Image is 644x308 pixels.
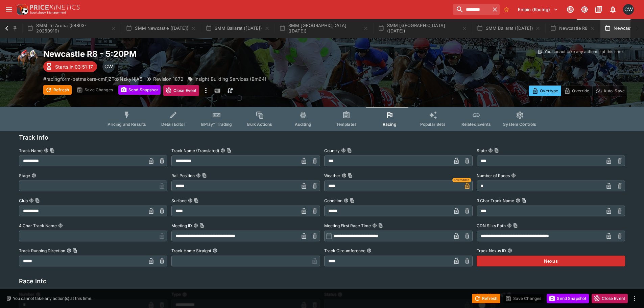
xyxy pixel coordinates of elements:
p: Stage [19,173,30,179]
button: Copy To Clipboard [73,248,77,253]
h2: Copy To Clipboard [43,49,336,59]
button: SMM Ballarat ([DATE]) [201,19,274,38]
button: more [202,85,210,96]
button: Close Event [163,85,199,96]
p: Meeting First Race Time [324,223,371,229]
button: ConditionCopy To Clipboard [344,198,349,203]
p: Track Name (Translated) [171,148,219,153]
p: Insight Building Services (Bm64) [194,75,266,82]
button: Track Home Straight [213,248,217,253]
button: Toggle light/dark mode [578,3,591,16]
button: Copy To Clipboard [522,198,526,203]
span: Overridden [454,178,469,182]
div: Clint Wallis [623,4,634,15]
button: 3 Char Track NameCopy To Clipboard [516,198,520,203]
p: Track Running Direction [19,248,65,254]
p: State [477,148,487,153]
div: Event type filters [102,107,542,131]
p: Condition [324,198,342,204]
button: Send Snapshot [118,85,161,95]
button: Copy To Clipboard [348,173,353,178]
p: Track Name [19,148,43,153]
h5: Track Info [19,134,48,141]
button: Copy To Clipboard [50,148,55,153]
button: Connected to PK [564,3,576,16]
button: Copy To Clipboard [378,223,383,228]
span: Racing [383,122,397,127]
div: Start From [529,86,628,96]
span: InPlay™ Trading [201,122,232,127]
button: Track Nexus ID [507,248,512,253]
span: Related Events [461,122,491,127]
span: Templates [336,122,357,127]
p: Revision 1872 [153,75,184,82]
span: Pricing and Results [108,122,146,127]
p: Club [19,198,28,204]
p: Meeting ID [171,223,192,229]
button: Track Running DirectionCopy To Clipboard [67,248,71,253]
span: Auditing [295,122,311,127]
button: Number of Races [511,173,516,178]
img: horse_racing.png [16,49,38,70]
p: 3 Char Track Name [477,198,514,204]
span: Bulk Actions [247,122,272,127]
p: 4 Char Track Name [19,223,57,229]
p: Starts in 03:51:17 [55,63,93,70]
button: Copy To Clipboard [202,173,207,178]
p: Override [572,87,589,94]
button: SMM Te Aroha (54803-20250919) [23,19,120,38]
p: Number of Races [477,173,510,179]
button: Copy To Clipboard [347,148,352,153]
p: CDN Silks Path [477,223,506,229]
p: Auto-Save [603,87,625,94]
button: Copy To Clipboard [199,223,204,228]
p: You cannot take any action(s) at this time. [13,295,92,302]
p: Track Circumference [324,248,365,254]
p: Copy To Clipboard [43,75,142,82]
button: CountryCopy To Clipboard [341,148,346,153]
button: Copy To Clipboard [494,148,499,153]
button: No Bookmarks [501,4,512,15]
span: System Controls [503,122,536,127]
button: SurfaceCopy To Clipboard [188,198,193,203]
button: Refresh [472,294,500,303]
button: open drawer [3,3,15,16]
button: Track Circumference [367,248,372,253]
button: Close Event [592,294,628,303]
button: Rail PositionCopy To Clipboard [196,173,201,178]
p: Surface [171,198,187,204]
button: Select Tenant [514,4,562,15]
button: Track NameCopy To Clipboard [44,148,49,153]
button: Copy To Clipboard [513,223,518,228]
button: Copy To Clipboard [226,148,231,153]
button: ClubCopy To Clipboard [29,198,34,203]
button: Stage [31,173,36,178]
span: Popular Bets [420,122,446,127]
button: Copy To Clipboard [35,198,40,203]
p: Weather [324,173,340,179]
img: PriceKinetics [30,5,80,10]
button: Track Name (Translated)Copy To Clipboard [220,148,225,153]
button: SMM Newcastle ([DATE]) [122,19,200,38]
button: SMM Ballarat ([DATE]) [473,19,545,38]
button: WeatherCopy To Clipboard [342,173,347,178]
span: Detail Editor [161,122,185,127]
button: Newcastle R8 [546,19,599,38]
button: Documentation [593,3,605,16]
button: Overtype [529,86,561,96]
p: Track Home Straight [171,248,211,254]
button: Nexus [477,256,625,266]
button: more [630,294,639,303]
div: Insight Building Services (Bm64) [188,75,266,82]
button: Copy To Clipboard [350,198,355,203]
button: 4 Char Track Name [58,223,63,228]
p: You cannot take any action(s) at this time. [544,49,624,55]
button: Send Snapshot [547,294,589,303]
button: Clint Wallis [621,2,636,17]
h5: Race Info [19,277,47,285]
button: SMM [GEOGRAPHIC_DATA] ([DATE]) [275,19,373,38]
p: Rail Position [171,173,195,179]
button: Refresh [43,85,72,95]
button: SMM [GEOGRAPHIC_DATA] ([DATE]) [374,19,471,38]
p: Overtype [540,87,558,94]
